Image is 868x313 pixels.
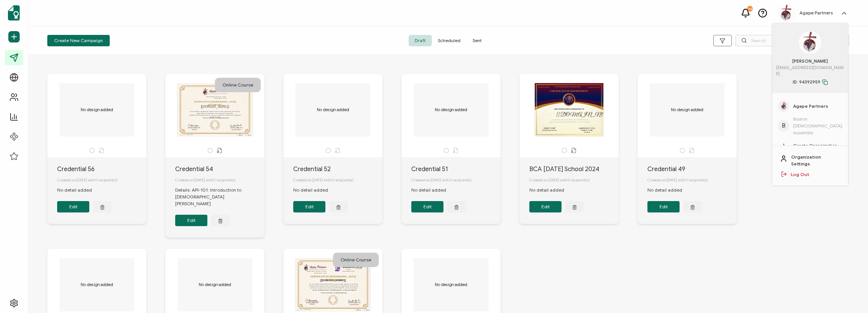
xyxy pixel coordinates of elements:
div: Credential 52 [293,165,383,174]
span: Scheduled [432,35,467,46]
div: No detail added [293,187,336,193]
button: Edit [57,201,89,212]
button: Edit [293,201,325,212]
span: Boston [DEMOGRAPHIC_DATA] Assembly [793,116,842,136]
div: BCA [DATE] School 2024 [529,165,619,174]
img: sertifier-logomark-colored.svg [8,5,20,20]
div: No detail added [647,187,690,193]
span: Create New Campaign [54,38,103,43]
div: Credential 49 [647,165,737,174]
span: Agape Partners [793,103,828,110]
span: Draft [409,35,432,46]
div: Credential 56 [57,165,146,174]
button: Edit [647,201,680,212]
div: Created on [DATE] with 0 recipient(s) [647,174,737,187]
span: [EMAIL_ADDRESS][DOMAIN_NAME] [776,64,844,77]
div: Created on [DATE] with 0 recipient(s) [293,174,383,187]
button: Create New Campaign [47,35,110,46]
img: 1c530769-b07b-4d08-b39c-e4c19012de55.png [781,5,792,22]
h5: Agape Partners [800,10,833,16]
div: No detail added [57,187,100,193]
div: Credential 51 [411,165,501,174]
a: Log Out [791,171,809,178]
span: Create Organization [793,142,837,149]
button: Edit [411,201,443,212]
div: Credential 54 [175,165,264,174]
input: Search [736,35,849,46]
span: Sent [467,35,488,46]
div: Online Course [215,78,261,92]
img: 1c530769-b07b-4d08-b39c-e4c19012de55.png [781,102,787,110]
div: Created on [DATE] with 0 recipient(s) [411,174,501,187]
div: Created on [DATE] with 0 recipient(s) [57,174,146,187]
span: [PERSON_NAME] [792,58,828,64]
div: No detail added [529,187,572,193]
span: B [782,121,786,130]
iframe: Chat Widget [830,277,868,313]
div: 20 [747,6,753,11]
div: Online Course [333,253,379,267]
div: No detail added [411,187,454,193]
a: Organization Settings [791,154,840,167]
div: Created on [DATE] with 0 recipient(s) [529,174,619,187]
span: ID: 94392959 [793,79,828,85]
div: Details: API-101: Introduction to [DEMOGRAPHIC_DATA][PERSON_NAME] [175,187,264,207]
button: Edit [529,201,562,212]
div: Created on [DATE] with 0 recipient(s) [175,174,264,187]
button: Edit [175,215,207,226]
img: 1c530769-b07b-4d08-b39c-e4c19012de55.png [803,32,817,53]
